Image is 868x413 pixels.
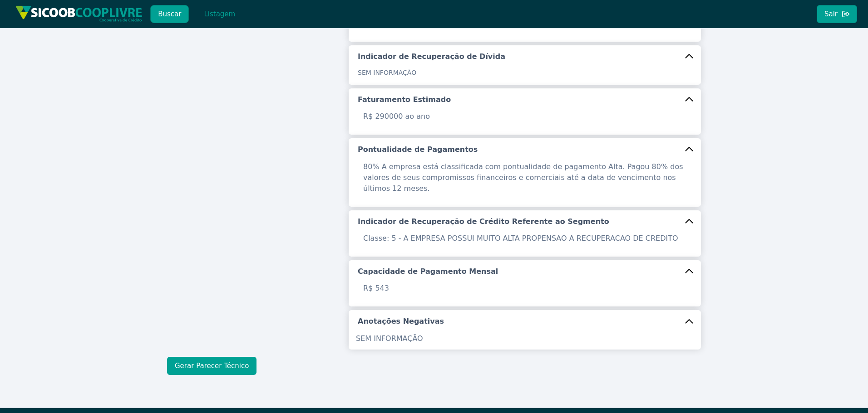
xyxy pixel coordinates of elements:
h5: Indicador de Recuperação de Crédito Referente ao Segmento [358,217,609,227]
h5: Pontualidade de Pagamentos [358,145,478,155]
button: Anotações Negativas [349,310,701,333]
p: R$ 543 [358,283,692,294]
h5: Indicador de Recuperação de Dívida [358,52,505,62]
button: Capacidade de Pagamento Mensal [349,260,701,283]
p: Classe: 5 - A EMPRESA POSSUI MUITO ALTA PROPENSAO A RECUPERACAO DE CREDITO [358,233,692,244]
h5: Capacidade de Pagamento Mensal [358,267,498,277]
p: SEM INFORMAÇÃO [356,333,694,344]
p: R$ 290000 ao ano [358,111,692,122]
img: img/sicoob_cooplivre.png [15,5,143,22]
button: Buscar [150,5,189,23]
button: Indicador de Recuperação de Dívida [349,45,701,68]
button: Indicador de Recuperação de Crédito Referente ao Segmento [349,210,701,233]
button: Faturamento Estimado [349,88,701,111]
button: Sair [817,5,857,23]
span: SEM INFORMAÇÃO [358,69,416,76]
button: Gerar Parecer Técnico [167,357,256,375]
button: Pontualidade de Pagamentos [349,138,701,161]
p: 80% A empresa está classificada com pontualidade de pagamento Alta. Pagou 80% dos valores de seus... [358,161,692,194]
h5: Faturamento Estimado [358,95,451,105]
button: Listagem [196,5,243,23]
h5: Anotações Negativas [358,316,444,326]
